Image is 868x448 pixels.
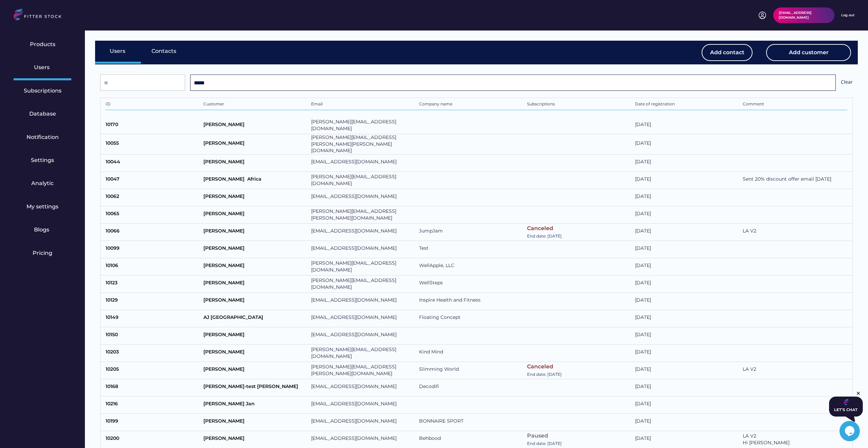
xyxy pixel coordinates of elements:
div: Kind Mind [419,349,524,357]
div: [PERSON_NAME] [203,262,308,271]
div: [DATE] [635,349,740,357]
div: WellSteps [419,280,524,288]
div: Settings [31,157,54,164]
div: [PERSON_NAME] [203,210,308,219]
div: AJ [GEOGRAPHIC_DATA] [203,314,308,323]
div: [EMAIL_ADDRESS][DOMAIN_NAME] [311,383,416,392]
div: Pricing [33,249,52,257]
div: 10065 [106,210,200,219]
div: [PERSON_NAME] [203,228,308,236]
div: [PERSON_NAME] [203,349,308,357]
div: [DATE] [635,210,740,219]
div: [DATE] [635,193,740,202]
div: Comment [743,101,847,108]
div: 10062 [106,193,200,202]
div: Paused [527,432,548,440]
div: Customer [203,101,308,108]
div: Date of registration [635,101,740,108]
div: [PERSON_NAME][EMAIL_ADDRESS][DOMAIN_NAME] [311,119,416,132]
div: My settings [26,203,58,210]
iframe: chat widget [839,421,861,441]
div: [PERSON_NAME][EMAIL_ADDRESS][DOMAIN_NAME] [311,346,416,360]
div: [EMAIL_ADDRESS][DOMAIN_NAME] [311,314,416,323]
div: [EMAIL_ADDRESS][DOMAIN_NAME] [311,245,416,253]
div: Test [419,245,524,253]
div: [PERSON_NAME] [203,435,308,444]
div: 10044 [106,159,200,167]
div: [EMAIL_ADDRESS][DOMAIN_NAME] [311,418,416,426]
div: 10047 [106,176,200,184]
div: 10123 [106,280,200,288]
div: [DATE] [635,401,740,409]
div: End date: [DATE] [527,372,562,378]
div: Database [29,110,56,118]
div: Contacts [151,47,176,55]
div: [DATE] [635,245,740,253]
div: [DATE] [635,418,740,426]
div: 10149 [106,314,200,323]
div: 10150 [106,331,200,340]
div: ID [106,101,200,108]
div: LA V2 [743,228,847,235]
div: Decodifi [419,383,524,392]
div: Floating Concept [419,314,524,323]
div: [EMAIL_ADDRESS][DOMAIN_NAME] [311,193,416,202]
div: Behbood [419,435,524,444]
div: Inspire Health and Fitness [419,297,524,305]
div: End date: [DATE] [527,441,562,447]
div: [PERSON_NAME] [203,418,308,426]
div: JumpJam [419,228,524,236]
div: [EMAIL_ADDRESS][DOMAIN_NAME] [311,297,416,305]
div: Users [110,47,127,55]
div: 10099 [106,245,200,253]
div: 10106 [106,262,200,271]
div: 10055 [106,140,200,148]
div: [DATE] [635,331,740,340]
div: 10066 [106,228,200,236]
img: profile-circle.svg [758,11,766,19]
div: Slimming World [419,366,524,374]
div: WellApple, LLC [419,262,524,271]
div: Subscriptions [527,101,632,108]
div: [DATE] [635,140,740,148]
div: [EMAIL_ADDRESS][DOMAIN_NAME] [311,159,416,167]
div: 10129 [106,297,200,305]
div: Analytic [31,180,54,187]
div: Notification [26,134,59,141]
div: [PERSON_NAME][EMAIL_ADDRESS][PERSON_NAME][PERSON_NAME][DOMAIN_NAME] [311,134,416,154]
div: [PERSON_NAME] Jan [203,401,308,409]
div: Email [311,101,416,108]
div: [PERSON_NAME][EMAIL_ADDRESS][DOMAIN_NAME] [311,260,416,273]
div: Canceled [527,363,553,370]
div: [PERSON_NAME] Africa [203,176,308,184]
div: [DATE] [635,228,740,236]
div: [EMAIL_ADDRESS][DOMAIN_NAME] [311,401,416,409]
div: [DATE] [635,262,740,271]
iframe: chat widget [829,390,863,422]
div: [DATE] [635,383,740,392]
div: 10203 [106,349,200,357]
div: Canceled [527,225,553,232]
div: Users [34,64,51,71]
div: [DATE] [635,314,740,323]
div: 10205 [106,366,200,374]
div: [PERSON_NAME][EMAIL_ADDRESS][DOMAIN_NAME] [311,174,416,187]
div: [PERSON_NAME] [203,366,308,374]
div: [PERSON_NAME] [203,280,308,288]
div: LA V2 [743,366,847,373]
div: [DATE] [635,176,740,184]
div: 10199 [106,418,200,426]
div: [DATE] [635,366,740,374]
div: [PERSON_NAME][EMAIL_ADDRESS][DOMAIN_NAME] [311,277,416,290]
div: Products [30,41,55,48]
div: LA V2 Hi [PERSON_NAME] [743,433,847,446]
div: [EMAIL_ADDRESS][DOMAIN_NAME] [311,331,416,340]
img: LOGO.svg [14,8,67,22]
div: Blogs [34,226,51,233]
div: 10170 [106,121,200,130]
div: [EMAIL_ADDRESS][DOMAIN_NAME] [311,228,416,236]
div: [DATE] [635,121,740,130]
div: [DATE] [635,435,740,444]
div: [PERSON_NAME] [203,193,308,202]
div: Company name [419,101,524,108]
